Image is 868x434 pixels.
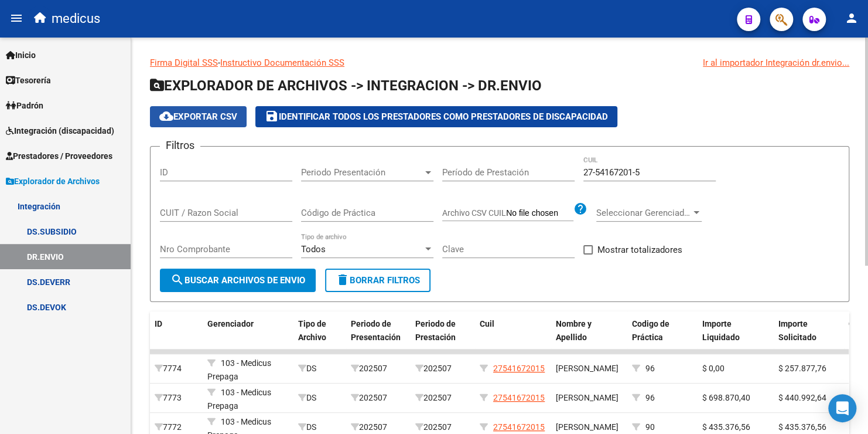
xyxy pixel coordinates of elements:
[301,167,423,178] span: Periodo Presentación
[778,422,826,432] span: $ 435.376,56
[336,273,350,287] mat-icon: delete
[9,11,23,25] mat-icon: menu
[301,244,326,255] span: Todos
[845,11,859,25] mat-icon: person
[351,319,401,342] span: Periodo de Presentación
[155,391,198,405] div: 7773
[336,275,420,286] span: Borrar Filtros
[493,364,545,373] span: 27541672015
[6,49,36,62] span: Inicio
[203,311,293,350] datatable-header-cell: Gerenciador
[411,311,475,350] datatable-header-cell: Periodo de Prestación
[645,393,655,402] span: 96
[6,175,100,188] span: Explorador de Archivos
[475,311,551,350] datatable-header-cell: Cuil
[774,311,844,350] datatable-header-cell: Importe Solicitado
[170,273,184,287] mat-icon: search
[159,111,237,122] span: Exportar CSV
[207,319,254,328] span: Gerenciador
[596,208,691,218] span: Seleccionar Gerenciador
[6,124,114,137] span: Integración (discapacidad)
[442,208,506,218] span: Archivo CSV CUIL
[645,422,655,432] span: 90
[480,319,494,328] span: Cuil
[778,319,816,342] span: Importe Solicitado
[325,269,430,292] button: Borrar Filtros
[351,421,406,434] div: 202507
[298,421,341,434] div: DS
[6,99,43,112] span: Padrón
[150,106,247,127] button: Exportar CSV
[573,202,587,216] mat-icon: help
[160,137,200,154] h3: Filtros
[597,243,682,257] span: Mostrar totalizadores
[702,364,725,373] span: $ 0,00
[351,391,406,405] div: 202507
[265,109,279,123] mat-icon: save
[703,56,849,69] div: Ir al importador Integración dr.envio...
[159,109,173,123] mat-icon: cloud_download
[627,311,698,350] datatable-header-cell: Codigo de Práctica
[702,422,750,432] span: $ 435.376,56
[293,311,346,350] datatable-header-cell: Tipo de Archivo
[298,319,326,342] span: Tipo de Archivo
[556,393,618,402] span: [PERSON_NAME]
[155,421,198,434] div: 7772
[346,311,411,350] datatable-header-cell: Periodo de Presentación
[6,150,112,162] span: Prestadores / Proveedores
[556,422,618,432] span: [PERSON_NAME]
[52,6,100,32] span: medicus
[702,319,740,342] span: Importe Liquidado
[170,275,305,286] span: Buscar Archivos de Envio
[6,74,51,87] span: Tesorería
[828,394,856,422] div: Open Intercom Messenger
[415,319,456,342] span: Periodo de Prestación
[778,364,826,373] span: $ 257.877,76
[150,77,542,94] span: EXPLORADOR DE ARCHIVOS -> INTEGRACION -> DR.ENVIO
[556,319,592,342] span: Nombre y Apellido
[255,106,617,127] button: Identificar todos los Prestadores como Prestadores de Discapacidad
[150,311,203,350] datatable-header-cell: ID
[415,421,470,434] div: 202507
[493,422,545,432] span: 27541672015
[778,393,826,402] span: $ 440.992,64
[551,311,627,350] datatable-header-cell: Nombre y Apellido
[632,319,669,342] span: Codigo de Práctica
[415,362,470,375] div: 202507
[150,56,849,69] p: -
[698,311,774,350] datatable-header-cell: Importe Liquidado
[298,391,341,405] div: DS
[493,393,545,402] span: 27541672015
[150,57,218,68] a: Firma Digital SSS
[351,362,406,375] div: 202507
[207,388,271,411] span: 103 - Medicus Prepaga
[265,111,608,122] span: Identificar todos los Prestadores como Prestadores de Discapacidad
[160,269,316,292] button: Buscar Archivos de Envio
[556,364,618,373] span: [PERSON_NAME]
[155,319,162,328] span: ID
[207,358,271,381] span: 103 - Medicus Prepaga
[506,208,573,219] input: Archivo CSV CUIL
[415,391,470,405] div: 202507
[220,57,344,68] a: Instructivo Documentación SSS
[645,364,655,373] span: 96
[298,362,341,375] div: DS
[702,393,750,402] span: $ 698.870,40
[155,362,198,375] div: 7774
